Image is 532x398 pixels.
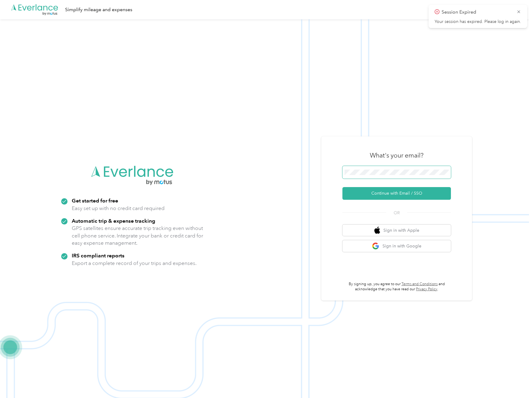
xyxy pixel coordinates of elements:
h3: What's your email? [370,151,423,160]
span: OR [386,210,407,216]
p: By signing up, you agree to our and acknowledge that you have read our . [342,282,451,292]
p: Session Expired [442,8,512,16]
button: apple logoSign in with Apple [342,224,451,236]
p: Easy set up with no credit card required [72,205,165,212]
p: GPS satellites ensure accurate trip tracking even without cell phone service. Integrate your bank... [72,224,203,247]
strong: Get started for free [72,197,118,204]
strong: IRS compliant reports [72,252,124,259]
img: google logo [372,242,379,250]
a: Terms and Conditions [401,282,438,286]
strong: Automatic trip & expense tracking [72,218,155,224]
button: google logoSign in with Google [342,240,451,252]
img: apple logo [374,227,380,234]
p: Your session has expired. Please log in again. [435,19,521,24]
div: Simplify mileage and expenses [65,6,132,14]
button: Continue with Email / SSO [342,187,451,200]
a: Privacy Policy [416,287,437,291]
iframe: Everlance-gr Chat Button Frame [498,364,532,398]
p: Export a complete record of your trips and expenses. [72,259,197,267]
